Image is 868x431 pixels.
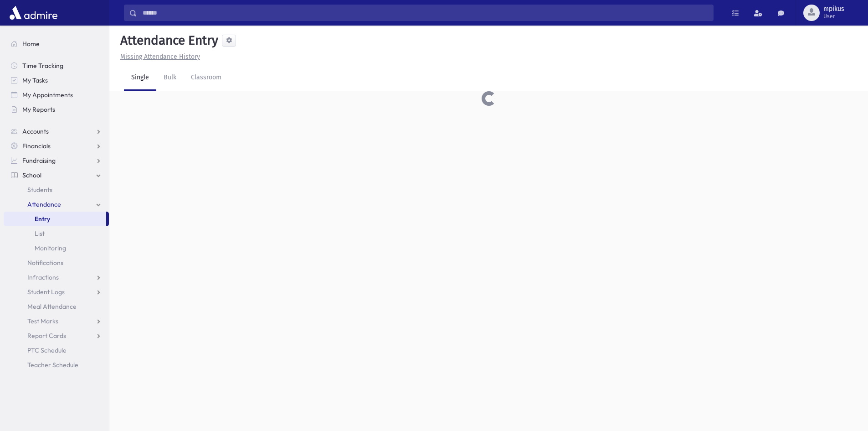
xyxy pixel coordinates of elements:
[22,171,41,179] span: School
[22,91,73,99] span: My Appointments
[22,156,56,165] span: Fundraising
[4,124,109,139] a: Accounts
[117,33,218,48] h5: Attendance Entry
[27,346,67,354] span: PTC Schedule
[4,36,109,51] a: Home
[27,302,77,311] span: Meal Attendance
[4,255,109,270] a: Notifications
[27,186,52,194] span: Students
[117,53,200,61] a: Missing Attendance History
[35,215,50,223] span: Entry
[4,197,109,212] a: Attendance
[156,65,184,91] a: Bulk
[823,13,844,20] span: User
[4,299,109,314] a: Meal Attendance
[35,229,45,238] span: List
[120,53,200,61] u: Missing Attendance History
[27,332,66,340] span: Report Cards
[4,241,109,255] a: Monitoring
[4,102,109,117] a: My Reports
[27,273,59,281] span: Infractions
[4,212,106,226] a: Entry
[27,259,63,267] span: Notifications
[4,73,109,88] a: My Tasks
[823,5,844,13] span: mpikus
[22,76,48,84] span: My Tasks
[4,285,109,299] a: Student Logs
[124,65,156,91] a: Single
[4,88,109,102] a: My Appointments
[27,361,78,369] span: Teacher Schedule
[137,5,713,21] input: Search
[4,226,109,241] a: List
[4,328,109,343] a: Report Cards
[4,139,109,153] a: Financials
[184,65,229,91] a: Classroom
[22,62,63,70] span: Time Tracking
[22,105,55,114] span: My Reports
[22,142,51,150] span: Financials
[27,317,58,325] span: Test Marks
[22,40,40,48] span: Home
[27,200,61,208] span: Attendance
[4,168,109,182] a: School
[4,270,109,285] a: Infractions
[4,343,109,358] a: PTC Schedule
[7,4,60,22] img: AdmirePro
[4,182,109,197] a: Students
[4,314,109,328] a: Test Marks
[27,288,65,296] span: Student Logs
[4,153,109,168] a: Fundraising
[4,58,109,73] a: Time Tracking
[4,358,109,372] a: Teacher Schedule
[22,127,49,135] span: Accounts
[35,244,66,252] span: Monitoring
